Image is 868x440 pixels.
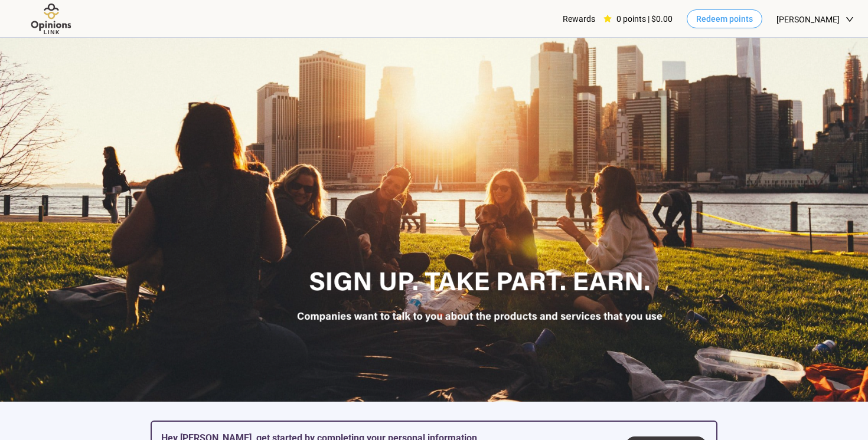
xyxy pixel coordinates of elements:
[603,15,612,23] span: star
[687,9,762,28] button: Redeem points
[846,15,854,24] span: down
[696,12,753,25] span: Redeem points
[776,1,840,38] span: [PERSON_NAME]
